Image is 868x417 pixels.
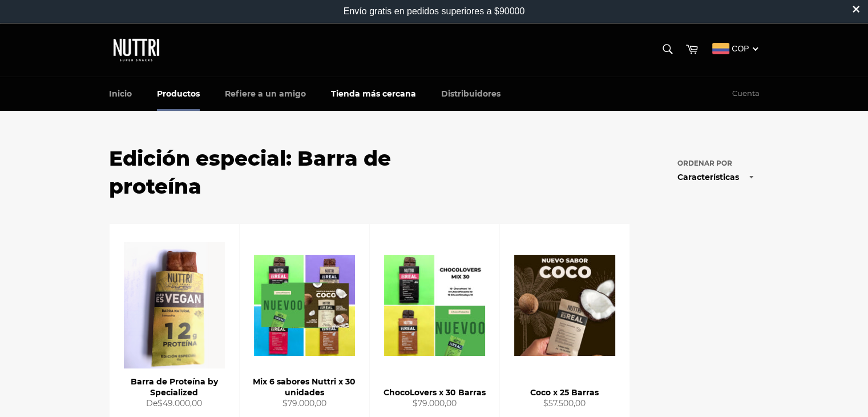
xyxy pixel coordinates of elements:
div: ChocoLovers x 30 Barras [377,387,492,398]
img: Coco x 25 Barras [514,255,615,356]
span: $79.000,00 [413,398,457,408]
a: Inicio [98,77,143,111]
div: Coco x 25 Barras [507,387,622,398]
span: $49.000,00 [158,398,202,408]
img: Nuttri [109,35,166,65]
span: $57.500,00 [543,398,586,408]
a: Productos [146,77,211,111]
img: ChocoLovers x 30 Barras [384,255,485,356]
a: Tienda más cercana [320,77,427,111]
label: Ordenar por [674,159,760,169]
div: Mix 6 sabores Nuttri x 30 unidades [247,376,362,399]
div: Barra de Proteína by Specialized [116,376,232,399]
span: COP [732,44,749,53]
div: Envío gratis en pedidos superiores a $90000 [344,6,525,17]
a: Cuenta [726,77,765,110]
img: Mix 6 sabores Nuttri x 30 unidades [254,255,355,356]
div: De [116,398,232,409]
a: Refiere a un amigo [213,77,317,111]
span: $79.000,00 [282,398,326,408]
h1: Edición especial: Barra de proteína [109,145,434,201]
a: Distribuidores [430,77,512,111]
img: Barra de Proteína by Specialized [124,242,225,368]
